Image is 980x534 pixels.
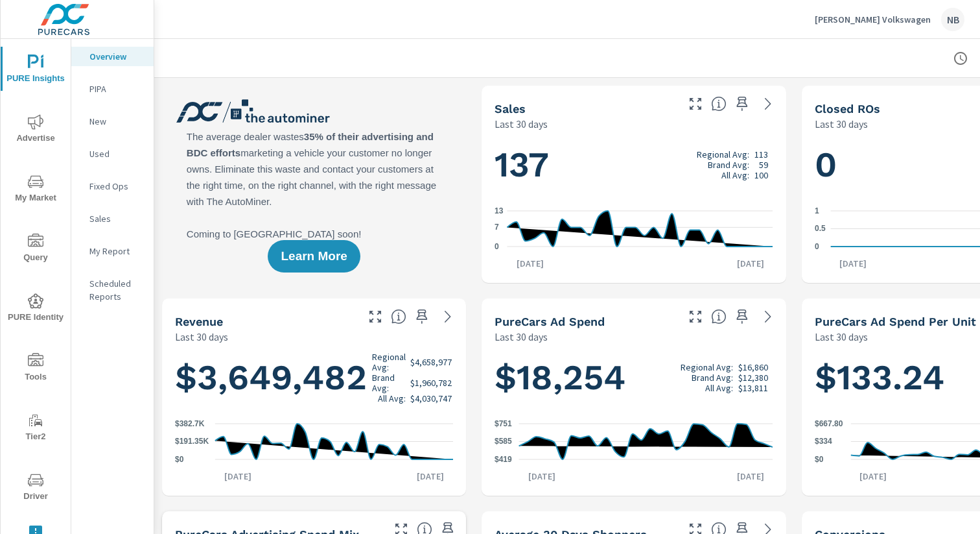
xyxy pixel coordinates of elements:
[410,357,452,367] p: $4,658,977
[89,212,143,225] p: Sales
[732,93,752,114] span: Save this to your personalized report
[692,372,733,383] p: Brand Avg:
[732,306,752,327] span: Save this to your personalized report
[711,96,727,112] span: Number of vehicles sold by the dealership over the selected date range. [Source: This data is sou...
[708,160,749,170] p: Brand Avg:
[5,234,67,265] span: Query
[495,242,499,251] text: 0
[71,144,154,164] div: Used
[372,352,406,372] p: Regional Avg:
[71,112,154,131] div: New
[89,147,143,160] p: Used
[408,470,453,483] p: [DATE]
[391,309,406,324] span: Total sales revenue over the selected date range. [Source: This data is sourced from the dealer’s...
[5,114,67,146] span: Advertise
[697,149,749,160] p: Regional Avg:
[850,470,896,483] p: [DATE]
[495,419,512,428] text: $751
[495,315,605,328] h5: PureCars Ad Spend
[89,277,143,303] p: Scheduled Reports
[372,372,406,393] p: Brand Avg:
[71,274,154,306] div: Scheduled Reports
[759,160,768,170] p: 59
[412,306,432,327] span: Save this to your personalized report
[495,116,548,132] p: Last 30 days
[705,383,733,393] p: All Avg:
[215,470,261,483] p: [DATE]
[71,47,154,66] div: Overview
[410,393,452,404] p: $4,030,747
[507,257,553,270] p: [DATE]
[71,241,154,261] div: My Report
[758,93,778,114] a: See more details in report
[721,170,749,180] p: All Avg:
[495,102,526,115] h5: Sales
[89,115,143,128] p: New
[5,353,67,385] span: Tools
[728,257,773,270] p: [DATE]
[89,245,143,258] p: My Report
[815,225,826,234] text: 0.5
[5,55,67,86] span: PURE Insights
[378,393,406,404] p: All Avg:
[71,176,154,196] div: Fixed Ops
[71,79,154,99] div: PIPA
[89,50,143,63] p: Overview
[175,352,457,404] h1: $3,649,482
[89,180,143,193] p: Fixed Ops
[728,470,773,483] p: [DATE]
[495,455,512,464] text: $419
[830,257,876,270] p: [DATE]
[815,455,824,464] text: $0
[711,309,727,324] span: Total cost of media for all PureCars channels for the selected dealership group over the selected...
[495,143,773,187] h1: 137
[815,206,819,215] text: 1
[738,362,768,372] p: $16,860
[681,362,733,372] p: Regional Avg:
[815,102,880,115] h5: Closed ROs
[5,413,67,444] span: Tier2
[175,437,209,446] text: $191.35K
[495,206,504,215] text: 13
[815,437,832,446] text: $334
[175,419,205,428] text: $382.7K
[437,306,458,327] a: See more details in report
[758,306,778,327] a: See more details in report
[5,472,67,504] span: Driver
[5,174,67,206] span: My Market
[685,306,706,327] button: Make Fullscreen
[519,470,565,483] p: [DATE]
[410,378,452,388] p: $1,960,782
[815,329,868,345] p: Last 30 days
[495,223,499,232] text: 7
[5,293,67,325] span: PURE Identity
[495,437,512,446] text: $585
[941,8,964,31] div: NB
[738,372,768,383] p: $12,380
[495,329,548,345] p: Last 30 days
[175,455,184,464] text: $0
[268,240,360,273] button: Learn More
[754,149,768,160] p: 113
[738,383,768,393] p: $13,811
[815,14,931,25] p: [PERSON_NAME] Volkswagen
[815,419,843,428] text: $667.80
[815,242,819,251] text: 0
[175,315,223,328] h5: Revenue
[175,329,228,345] p: Last 30 days
[89,82,143,95] p: PIPA
[754,170,768,180] p: 100
[815,116,868,132] p: Last 30 days
[281,250,347,262] span: Learn More
[495,356,773,400] h1: $18,254
[685,93,706,114] button: Make Fullscreen
[365,306,386,327] button: Make Fullscreen
[71,209,154,228] div: Sales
